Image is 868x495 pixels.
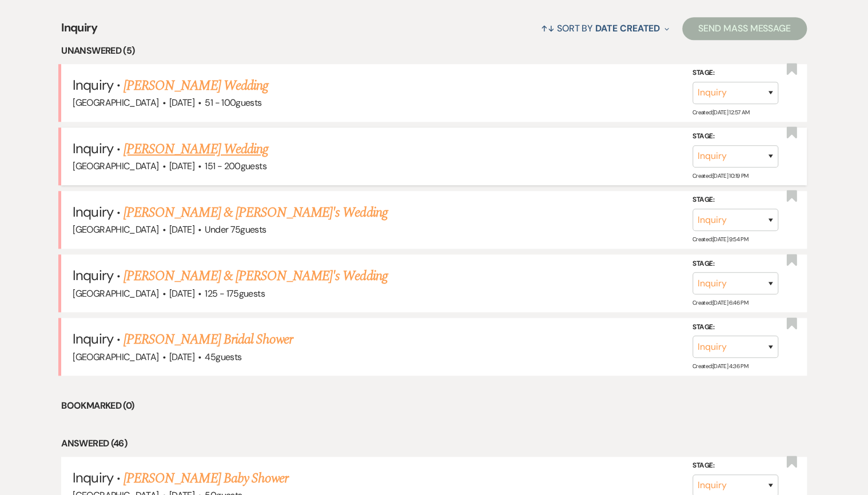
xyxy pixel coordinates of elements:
[61,436,806,451] li: Answered (46)
[536,13,674,43] button: Sort By Date Created
[73,223,158,235] span: [GEOGRAPHIC_DATA]
[205,288,264,300] span: 125 - 175 guests
[169,223,194,235] span: [DATE]
[73,469,113,486] span: Inquiry
[124,266,388,286] a: [PERSON_NAME] & [PERSON_NAME]'s Wedding
[595,22,660,34] span: Date Created
[692,194,778,206] label: Stage:
[61,19,97,43] span: Inquiry
[124,468,288,489] a: [PERSON_NAME] Baby Shower
[205,351,241,363] span: 45 guests
[73,203,113,221] span: Inquiry
[61,398,806,413] li: Bookmarked (0)
[692,172,748,179] span: Created: [DATE] 10:19 PM
[205,223,266,235] span: Under 75 guests
[205,97,261,109] span: 51 - 100 guests
[692,258,778,270] label: Stage:
[692,109,749,116] span: Created: [DATE] 12:57 AM
[692,321,778,334] label: Stage:
[692,460,778,472] label: Stage:
[73,266,113,284] span: Inquiry
[692,235,748,243] span: Created: [DATE] 9:54 PM
[73,288,158,300] span: [GEOGRAPHIC_DATA]
[61,43,806,58] li: Unanswered (5)
[205,160,266,172] span: 151 - 200 guests
[169,351,194,363] span: [DATE]
[692,362,748,370] span: Created: [DATE] 4:36 PM
[169,97,194,109] span: [DATE]
[692,299,748,306] span: Created: [DATE] 6:46 PM
[169,288,194,300] span: [DATE]
[124,139,268,159] a: [PERSON_NAME] Wedding
[124,202,388,223] a: [PERSON_NAME] & [PERSON_NAME]'s Wedding
[73,330,113,348] span: Inquiry
[73,97,158,109] span: [GEOGRAPHIC_DATA]
[73,351,158,363] span: [GEOGRAPHIC_DATA]
[124,329,293,350] a: [PERSON_NAME] Bridal Shower
[169,160,194,172] span: [DATE]
[682,17,807,40] button: Send Mass Message
[124,75,268,96] a: [PERSON_NAME] Wedding
[541,22,555,34] span: ↑↓
[73,139,113,157] span: Inquiry
[73,76,113,94] span: Inquiry
[692,130,778,143] label: Stage:
[692,67,778,79] label: Stage:
[73,160,158,172] span: [GEOGRAPHIC_DATA]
